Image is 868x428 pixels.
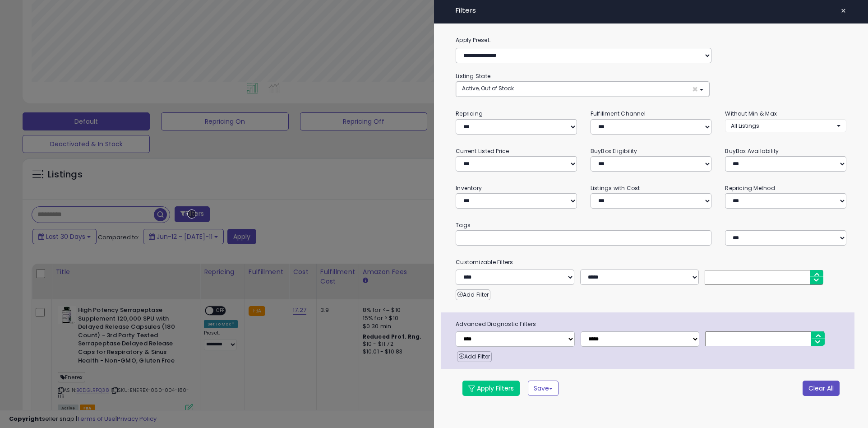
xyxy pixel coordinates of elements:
small: Inventory [456,184,482,192]
small: Listing State [456,72,490,80]
button: All Listings [725,119,846,132]
button: Add Filter [456,289,490,300]
span: Active, Out of Stock [462,84,514,92]
small: Tags [449,220,853,230]
button: Save [528,381,559,396]
button: Clear All [803,381,840,396]
span: × [840,5,846,17]
small: BuyBox Availability [725,147,779,155]
label: Apply Preset: [449,35,853,45]
small: Repricing Method [725,184,775,192]
small: BuyBox Eligibility [591,147,637,155]
span: All Listings [731,122,759,130]
small: Listings with Cost [591,184,640,192]
button: Apply Filters [462,381,520,396]
button: Active, Out of Stock × [456,82,709,97]
button: × [837,5,850,17]
span: Advanced Diagnostic Filters [449,319,854,329]
span: × [692,84,698,94]
small: Repricing [456,110,483,117]
small: Without Min & Max [725,110,777,117]
h4: Filters [456,7,846,14]
button: Add Filter [457,351,492,362]
small: Fulfillment Channel [591,110,646,117]
small: Current Listed Price [456,147,509,155]
small: Customizable Filters [449,257,853,267]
